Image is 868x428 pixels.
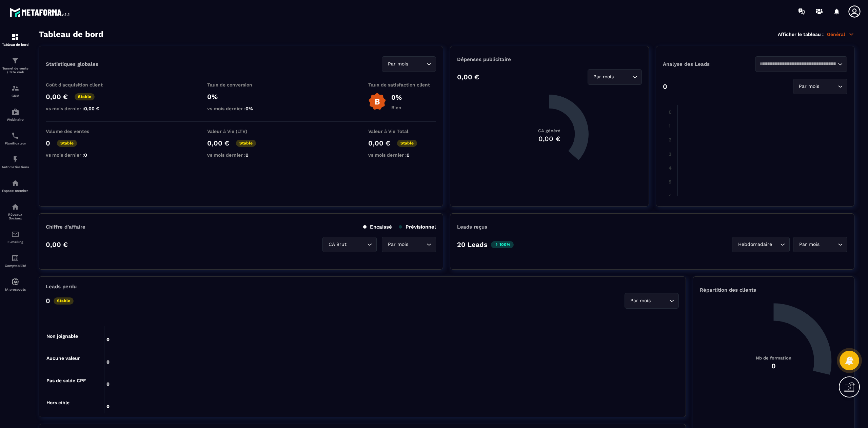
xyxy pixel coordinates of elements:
input: Search for option [759,60,836,68]
p: vs mois dernier : [46,152,114,158]
div: Search for option [382,237,436,252]
div: Search for option [322,237,377,252]
p: Taux de satisfaction client [368,82,436,87]
p: 0,00 € [368,139,390,147]
tspan: 5 [668,179,671,184]
p: Afficher le tableau : [778,32,824,37]
p: Encaissé [363,224,392,230]
a: formationformationTunnel de vente / Site web [2,52,29,79]
a: automationsautomationsAutomatisations [2,150,29,174]
p: vs mois dernier : [207,106,275,111]
span: 0 [407,152,410,158]
input: Search for option [773,241,778,248]
span: Par mois [386,241,410,248]
a: formationformationCRM [2,79,29,103]
p: Comptabilité [2,264,29,268]
p: 0,00 € [457,73,479,81]
input: Search for option [652,297,668,305]
h3: Tableau de bord [39,30,103,39]
p: Dépenses publicitaire [457,56,642,62]
p: 0% [391,93,402,101]
span: 0% [245,106,253,111]
div: Search for option [625,293,679,309]
img: social-network [11,203,19,211]
p: 0 [663,82,667,91]
input: Search for option [410,241,425,248]
p: 0 [46,297,50,305]
p: Bien [391,105,402,110]
span: Par mois [629,297,652,305]
span: Hebdomadaire [736,241,773,248]
img: logo [9,6,71,18]
a: accountantaccountantComptabilité [2,249,29,273]
p: 100% [491,241,514,248]
div: Search for option [732,237,790,252]
p: 0 [46,139,50,147]
img: b-badge-o.b3b20ee6.svg [368,93,386,111]
p: IA prospects [2,288,29,291]
tspan: 0 [668,109,671,115]
p: 0% [207,93,275,101]
p: Volume des ventes [46,129,114,134]
p: vs mois dernier : [368,152,436,158]
tspan: 4 [668,165,671,171]
p: Répartition des clients [700,287,847,293]
span: Par mois [592,73,615,81]
p: Taux de conversion [207,82,275,87]
p: 20 Leads [457,240,488,249]
tspan: 3 [668,151,671,157]
div: Search for option [793,79,847,94]
div: Search for option [588,69,642,85]
p: Stable [75,93,95,100]
p: Coût d'acquisition client [46,82,114,87]
p: CRM [2,94,29,98]
p: Valeur à Vie Total [368,129,436,134]
p: 0,00 € [46,93,68,101]
div: Search for option [793,237,847,252]
img: scheduler [11,132,19,140]
tspan: 6 [668,193,671,199]
p: Espace membre [2,189,29,193]
span: Par mois [797,241,821,248]
span: 0,00 € [84,106,99,111]
p: Analyse des Leads [663,61,755,67]
img: automations [11,108,19,116]
span: CA Brut [327,241,348,248]
a: formationformationTableau de bord [2,28,29,52]
tspan: Aucune valeur [46,355,80,361]
img: accountant [11,254,19,262]
a: automationsautomationsWebinaire [2,103,29,127]
p: Statistiques globales [46,61,98,67]
tspan: 2 [668,137,671,142]
p: Chiffre d’affaire [46,224,85,230]
p: E-mailing [2,240,29,244]
p: Stable [236,140,256,147]
p: vs mois dernier : [46,106,114,111]
p: Tableau de bord [2,43,29,46]
img: formation [11,57,19,65]
p: Prévisionnel [399,224,436,230]
p: Réseaux Sociaux [2,213,29,220]
tspan: Hors cible [46,400,70,405]
span: 0 [84,152,87,158]
a: social-networksocial-networkRéseaux Sociaux [2,198,29,225]
p: Leads perdu [46,284,77,290]
input: Search for option [615,73,631,81]
input: Search for option [821,241,836,248]
div: Search for option [382,56,436,72]
p: Planificateur [2,141,29,145]
tspan: Pas de solde CPF [46,378,86,383]
p: Tunnel de vente / Site web [2,66,29,74]
span: 0 [245,152,249,158]
p: Leads reçus [457,224,487,230]
p: Valeur à Vie (LTV) [207,129,275,134]
div: Search for option [755,56,847,72]
img: formation [11,33,19,41]
a: schedulerschedulerPlanificateur [2,127,29,150]
p: Webinaire [2,118,29,121]
img: email [11,230,19,238]
p: Stable [397,140,417,147]
p: Général [827,31,854,37]
p: vs mois dernier : [207,152,275,158]
img: automations [11,155,19,163]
